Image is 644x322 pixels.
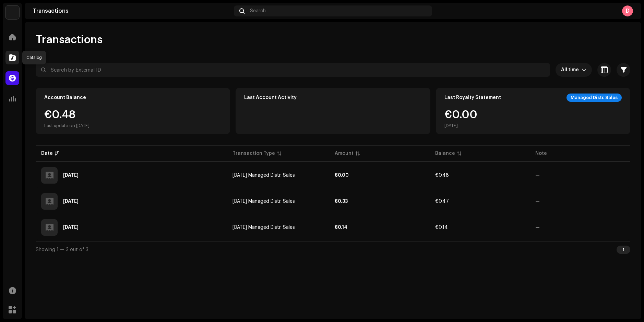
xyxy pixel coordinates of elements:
[5,5,19,19] img: bb549e82-3f54-41b5-8d74-ce06bd45c366
[63,225,79,230] div: Oct 1, 2024
[335,225,347,230] strong: €0.14
[582,63,586,77] div: dropdown trigger
[244,123,248,128] div: —
[36,33,103,47] span: Transactions
[232,150,275,157] div: Transaction Type
[535,199,540,204] re-a-table-badge: —
[44,123,90,128] div: Last update on [DATE]
[44,95,86,100] div: Account Balance
[244,95,297,100] div: Last Account Activity
[232,225,295,230] span: Oct 2024 Managed Distr. Sales
[567,94,622,102] div: Managed Distr. Sales
[41,150,53,157] div: Date
[435,173,449,178] span: €0.48
[444,95,501,100] div: Last Royalty Statement
[63,199,79,204] div: Nov 1, 2024
[36,247,88,252] span: Showing 1 — 3 out of 3
[535,173,540,178] re-a-table-badge: —
[335,199,348,204] strong: €0.33
[435,150,455,157] div: Balance
[444,123,477,128] div: [DATE]
[335,173,349,178] strong: €0.00
[232,199,295,204] span: Nov 2024 Managed Distr. Sales
[617,246,630,254] div: 1
[63,173,79,178] div: Sep 30, 2025
[36,63,550,77] input: Search by External ID
[33,8,231,14] div: Transactions
[435,225,448,230] span: €0.14
[435,199,449,204] span: €0.47
[561,63,582,77] span: All time
[335,150,354,157] div: Amount
[535,225,540,230] re-a-table-badge: —
[250,8,266,14] span: Search
[622,5,633,16] div: D
[232,173,295,178] span: Sep 2025 Managed Distr. Sales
